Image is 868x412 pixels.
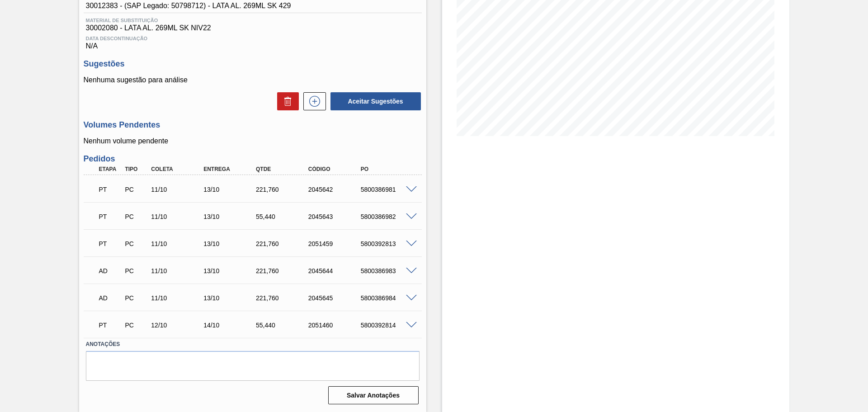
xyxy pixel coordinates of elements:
div: 2045644 [306,267,365,275]
div: 221,760 [254,267,312,275]
h3: Volumes Pendentes [84,120,422,130]
span: Material de Substituição [86,18,420,23]
div: 55,440 [254,213,312,220]
div: 2051460 [306,322,365,329]
p: PT [99,213,122,220]
div: N/A [84,32,422,50]
div: 13/10/2025 [201,240,260,247]
div: Pedido de Compra [123,294,150,302]
div: 2045643 [306,213,365,220]
button: Aceitar Sugestões [330,92,421,110]
div: 5800386983 [359,267,417,275]
p: Nenhum volume pendente [84,137,422,145]
label: Anotações [86,338,420,351]
div: Pedido em Trânsito [97,315,124,335]
div: 13/10/2025 [201,186,260,193]
div: 11/10/2025 [149,213,208,220]
div: 221,760 [254,240,312,247]
p: PT [99,322,122,329]
p: Nenhuma sugestão para análise [84,76,422,84]
div: Código [306,166,365,172]
div: Nova sugestão [299,92,326,110]
div: 5800386981 [359,186,417,193]
div: 14/10/2025 [201,322,260,329]
span: 30002080 - LATA AL. 269ML SK NIV22 [86,24,420,32]
div: Pedido em Trânsito [97,234,124,254]
span: 30012383 - (SAP Legado: 50798712) - LATA AL. 269ML SK 429 [86,2,291,10]
div: Qtde [254,166,312,172]
div: Pedido de Compra [123,213,150,220]
div: 13/10/2025 [201,213,260,220]
span: Data Descontinuação [86,36,420,41]
div: 11/10/2025 [149,267,208,275]
div: Aceitar Sugestões [326,91,422,111]
div: 12/10/2025 [149,322,208,329]
div: 5800392814 [359,322,417,329]
div: 221,760 [254,186,312,193]
div: 55,440 [254,322,312,329]
div: 13/10/2025 [201,294,260,302]
div: 5800386982 [359,213,417,220]
div: 13/10/2025 [201,267,260,275]
div: Pedido de Compra [123,186,150,193]
p: PT [99,240,122,247]
div: Pedido de Compra [123,267,150,275]
div: 11/10/2025 [149,186,208,193]
div: Coleta [149,166,208,172]
h3: Pedidos [84,154,422,164]
p: AD [99,294,122,302]
div: Pedido de Compra [123,322,150,329]
div: Pedido em Trânsito [97,180,124,199]
p: PT [99,186,122,193]
div: Aguardando Descarga [97,261,124,281]
div: PO [359,166,417,172]
div: Pedido em Trânsito [97,207,124,227]
div: 11/10/2025 [149,294,208,302]
div: 5800386984 [359,294,417,302]
button: Salvar Anotações [328,386,419,404]
div: Excluir Sugestões [273,92,299,110]
div: Etapa [97,166,124,172]
div: Entrega [201,166,260,172]
div: 2045642 [306,186,365,193]
p: AD [99,267,122,275]
div: 221,760 [254,294,312,302]
div: Tipo [123,166,150,172]
div: 2051459 [306,240,365,247]
div: 11/10/2025 [149,240,208,247]
h3: Sugestões [84,59,422,69]
div: 5800392813 [359,240,417,247]
div: 2045645 [306,294,365,302]
div: Aguardando Descarga [97,288,124,308]
div: Pedido de Compra [123,240,150,247]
